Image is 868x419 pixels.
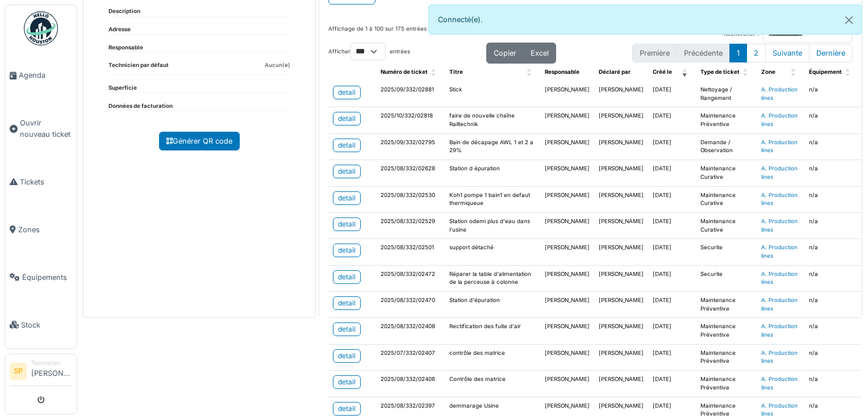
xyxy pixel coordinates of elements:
a: SP Technicien[PERSON_NAME] [10,359,72,386]
span: Créé le: Activate to remove sorting [682,64,689,81]
td: Station d'épuration [445,292,540,318]
dd: Aucun(e) [265,61,290,70]
li: SP [10,363,27,380]
td: Station d épuration [445,160,540,186]
td: [PERSON_NAME] [540,292,594,318]
td: [PERSON_NAME] [594,344,648,370]
td: 2025/08/332/02501 [376,239,445,265]
td: [DATE] [648,371,696,397]
a: A. Production lines [761,403,798,417]
span: Équipements [22,272,72,283]
td: 2025/09/332/02795 [376,133,445,160]
nav: pagination [632,44,853,62]
span: Responsable [545,69,579,75]
td: [PERSON_NAME] [594,212,648,238]
a: A. Production lines [761,112,798,127]
td: Bain de décapage AWL 1 et 2 a 29% [445,133,540,160]
a: A. Production lines [761,297,798,312]
a: A. Production lines [761,139,798,154]
td: Rectification des fuite d'air [445,318,540,344]
a: detail [333,139,361,152]
td: Réparer la table d'alimentation de la perceuse à colonne [445,265,540,291]
td: Maintenance Préventive [696,371,757,397]
td: n/a [804,133,859,160]
div: detail [338,166,356,177]
td: [PERSON_NAME] [540,239,594,265]
div: detail [338,87,356,98]
span: Ouvrir nouveau ticket [20,118,72,139]
span: Titre: Activate to sort [527,64,533,81]
td: n/a [804,107,859,133]
td: [DATE] [648,81,696,107]
td: Maintenance Curative [696,186,757,212]
div: detail [338,377,356,387]
td: 2025/08/332/02529 [376,212,445,238]
td: [PERSON_NAME] [540,265,594,291]
td: faire de nouvelle chaîne Railtechnik [445,107,540,133]
td: [DATE] [648,186,696,212]
span: Tickets [20,177,72,187]
a: A. Production lines [761,86,798,101]
a: A. Production lines [761,218,798,233]
td: n/a [804,265,859,291]
a: A. Production lines [761,323,798,338]
td: [PERSON_NAME] [540,318,594,344]
a: Zones [5,206,77,253]
dt: Responsable [108,44,143,52]
button: Excel [523,43,556,64]
div: detail [338,351,356,361]
td: n/a [804,160,859,186]
button: Copier [486,43,524,64]
span: Zone [761,69,775,75]
span: Excel [531,49,549,57]
td: n/a [804,81,859,107]
td: 2025/08/332/02408 [376,318,445,344]
div: detail [338,404,356,414]
td: [PERSON_NAME] [594,133,648,160]
td: [DATE] [648,239,696,265]
td: Station odemi plus d'eau dans l'usine [445,212,540,238]
div: detail [338,193,356,203]
span: Numéro de ticket: Activate to sort [431,64,438,81]
td: [PERSON_NAME] [594,160,648,186]
a: detail [333,296,361,310]
td: [PERSON_NAME] [594,239,648,265]
span: Copier [494,49,516,57]
dt: Adresse [108,26,131,34]
button: Last [809,44,853,62]
td: [PERSON_NAME] [540,81,594,107]
td: [PERSON_NAME] [594,186,648,212]
a: Générer QR code [159,132,240,150]
td: Maintenance Préventive [696,292,757,318]
dt: Données de facturation [108,102,173,111]
span: Zones [18,224,72,235]
button: 2 [746,44,766,62]
td: Securite [696,239,757,265]
td: Maintenance Curative [696,160,757,186]
a: detail [333,86,361,99]
td: [PERSON_NAME] [540,212,594,238]
span: Numéro de ticket [381,69,428,75]
div: detail [338,140,356,150]
td: 2025/07/332/02407 [376,344,445,370]
dt: Superficie [108,84,137,93]
td: n/a [804,212,859,238]
a: A. Production lines [761,244,798,259]
td: [PERSON_NAME] [594,81,648,107]
a: detail [333,270,361,284]
a: A. Production lines [761,192,798,207]
td: 2025/08/332/02406 [376,371,445,397]
td: 2025/10/332/02818 [376,107,445,133]
div: detail [338,245,356,255]
a: Agenda [5,52,77,99]
label: Afficher entrées [328,43,410,60]
a: detail [333,402,361,416]
a: A. Production lines [761,271,798,286]
div: detail [338,272,356,282]
td: Contrôle des matrice [445,371,540,397]
div: detail [338,324,356,334]
td: Securite [696,265,757,291]
span: Type de ticket: Activate to sort [743,64,750,81]
span: Stock [21,320,72,330]
span: Équipement: Activate to sort [845,64,852,81]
